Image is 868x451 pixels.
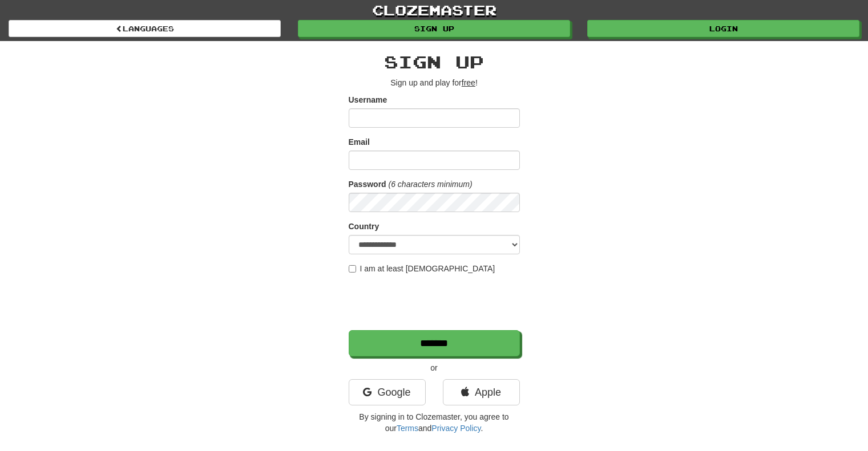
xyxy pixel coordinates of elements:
a: Login [587,20,859,37]
label: I am at least [DEMOGRAPHIC_DATA] [349,263,495,274]
a: Terms [397,424,418,433]
em: (6 characters minimum) [389,180,473,189]
u: free [462,78,475,87]
label: Country [349,221,380,232]
p: Sign up and play for ! [349,77,520,88]
input: I am at least [DEMOGRAPHIC_DATA] [349,265,356,273]
a: Languages [9,20,281,37]
p: or [349,362,520,373]
a: Sign up [298,20,570,37]
label: Username [349,94,387,105]
label: Email [349,136,370,148]
a: Privacy Policy [431,424,481,433]
label: Password [349,178,386,190]
p: By signing in to Clozemaster, you agree to our and . [349,411,520,434]
a: Google [349,379,426,405]
h2: Sign up [349,52,520,71]
iframe: reCAPTCHA [349,280,522,324]
a: Apple [443,379,520,405]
